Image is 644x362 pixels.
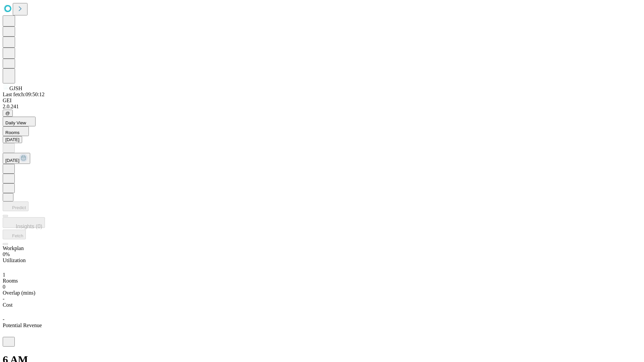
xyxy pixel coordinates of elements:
span: Potential Revenue [3,322,42,328]
span: Utilization [3,257,25,263]
span: Rooms [5,130,19,135]
span: 0 [3,284,5,290]
span: GJSH [9,85,22,91]
span: Workplan [3,245,24,251]
div: GEI [3,98,641,104]
div: 2.0.241 [3,104,641,110]
span: @ [5,111,10,116]
button: Insights (0) [3,217,45,228]
span: Last fetch: 09:50:12 [3,92,45,97]
button: Rooms [3,126,29,136]
span: Daily View [5,120,26,125]
span: 0% [3,251,10,257]
span: - [3,296,4,302]
span: 1 [3,272,5,278]
button: [DATE] [3,153,30,164]
button: Fetch [3,230,26,239]
span: Cost [3,302,12,308]
button: [DATE] [3,136,22,143]
span: - [3,316,4,322]
button: @ [3,110,13,117]
span: Overlap (mins) [3,290,35,296]
span: [DATE] [5,158,19,163]
button: Predict [3,201,29,211]
span: Rooms [3,278,18,284]
span: Insights (0) [16,224,42,229]
button: Daily View [3,117,36,126]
